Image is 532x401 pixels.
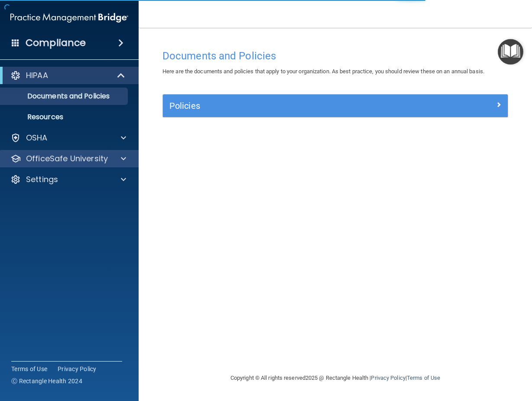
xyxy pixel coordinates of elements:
[10,153,126,164] a: OfficeSafe University
[11,365,47,373] a: Terms of Use
[371,375,405,381] a: Privacy Policy
[169,101,415,111] h5: Policies
[26,70,48,81] p: HIPAA
[162,50,508,62] h4: Documents and Policies
[177,364,493,392] div: Copyright © All rights reserved 2025 @ Rectangle Health | |
[58,365,97,373] a: Privacy Policy
[26,37,86,49] h4: Compliance
[162,68,484,75] span: Here are the documents and policies that apply to your organization. As best practice, you should...
[407,375,440,381] a: Terms of Use
[10,70,126,81] a: HIPAA
[6,92,124,101] p: Documents and Policies
[6,113,124,121] p: Resources
[10,133,126,143] a: OSHA
[11,377,82,385] span: Ⓒ Rectangle Health 2024
[169,99,501,113] a: Policies
[498,39,523,65] button: Open Resource Center
[26,133,48,143] p: OSHA
[10,174,126,185] a: Settings
[10,9,128,26] img: PMB logo
[26,153,108,164] p: OfficeSafe University
[26,174,58,185] p: Settings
